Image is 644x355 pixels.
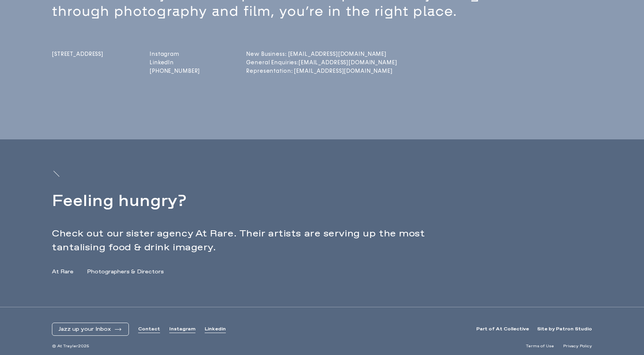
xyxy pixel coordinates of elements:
a: [PHONE_NUMBER] [150,68,200,74]
a: Part of At Collective [476,326,529,333]
a: Representation: [EMAIL_ADDRESS][DOMAIN_NAME] [246,68,307,74]
a: LinkedIn [150,59,200,66]
a: Instagram [169,326,195,333]
a: Site by Patron Studio [537,326,592,333]
p: Check out our sister agency At Rare. Their artists are serving up the most tantalising food & dri... [52,227,460,255]
a: [STREET_ADDRESS] [52,51,103,76]
span: © At Trayler 2025 [52,343,89,349]
a: Privacy Policy [563,343,592,349]
a: Terms of Use [526,343,554,349]
a: New Business: [EMAIL_ADDRESS][DOMAIN_NAME] [246,51,307,57]
span: Jazz up your Inbox [58,326,111,333]
a: Contact [138,326,160,333]
a: Linkedin [205,326,226,333]
a: At Rare [52,268,73,276]
a: Photographers & Directors [87,268,164,276]
a: General Enquiries:[EMAIL_ADDRESS][DOMAIN_NAME] [246,59,307,66]
h2: Feeling hungry? [52,190,460,213]
a: Instagram [150,51,200,57]
span: [STREET_ADDRESS] [52,51,103,57]
button: Jazz up your Inbox [58,326,122,333]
